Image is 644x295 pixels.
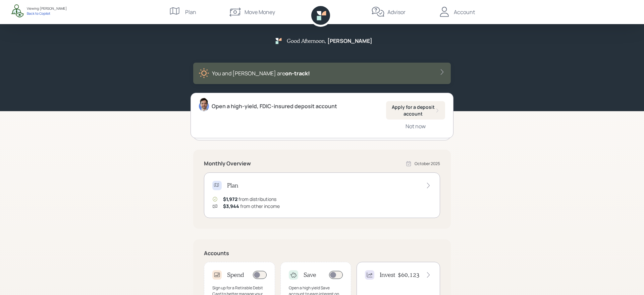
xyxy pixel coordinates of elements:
[185,8,196,16] div: Plan
[245,8,275,16] div: Move Money
[204,160,251,167] h5: Monthly Overview
[204,250,440,256] h5: Accounts
[199,98,209,111] img: jonah-coleman-headshot.png
[27,11,67,16] div: Back to Copilot
[398,271,420,279] h4: $60,123
[387,8,406,16] div: Advisor
[327,38,372,44] h5: [PERSON_NAME]
[223,196,276,203] div: from distributions
[304,271,316,279] h4: Save
[285,70,310,77] span: on‑track!
[227,182,238,189] h4: Plan
[223,203,280,210] div: from other income
[287,38,326,44] h5: Good Afternoon ,
[406,123,426,130] div: Not now
[223,203,239,209] span: $3,944
[212,69,310,77] div: You and [PERSON_NAME] are
[199,68,209,79] img: sunny-XHVQM73Q.digested.png
[212,102,337,110] div: Open a high-yield, FDIC-insured deposit account
[391,104,440,117] div: Apply for a deposit account
[227,271,244,279] h4: Spend
[223,196,237,202] span: $1,972
[380,271,395,279] h4: Invest
[386,101,445,120] button: Apply for a deposit account
[415,161,440,167] div: October 2025
[27,6,67,11] div: Viewing: [PERSON_NAME]
[454,8,475,16] div: Account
